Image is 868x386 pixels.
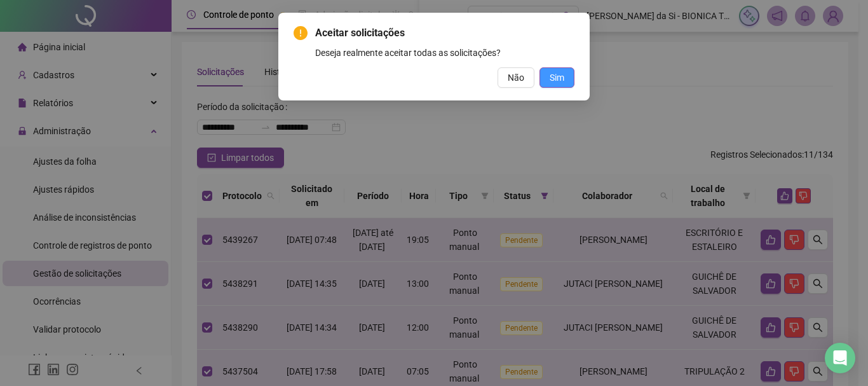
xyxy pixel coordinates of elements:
button: Não [498,67,534,88]
button: Sim [539,67,574,88]
span: Aceitar solicitações [315,25,574,41]
span: exclamation-circle [294,26,308,40]
div: Open Intercom Messenger [825,343,855,373]
span: Sim [550,71,564,85]
div: Deseja realmente aceitar todas as solicitações? [315,46,574,60]
span: Não [508,71,524,85]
